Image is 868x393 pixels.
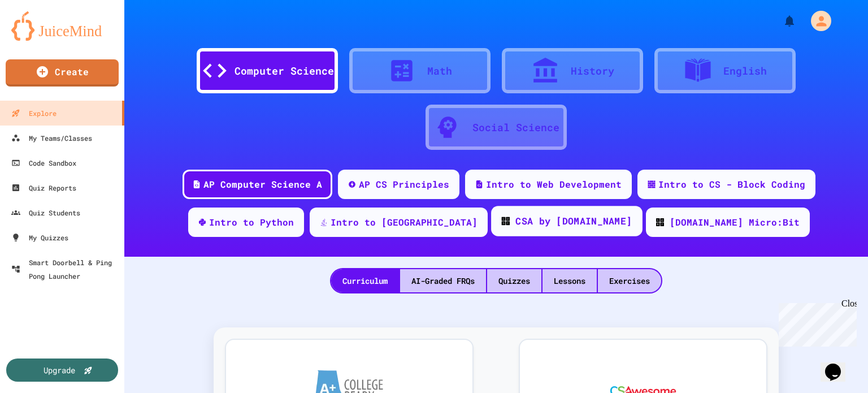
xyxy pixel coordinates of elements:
div: Quiz Reports [11,181,76,195]
div: My Quizzes [11,231,68,244]
div: Lessons [542,269,597,292]
div: My Teams/Classes [11,131,92,145]
img: logo-orange.svg [11,11,113,41]
div: Exercises [598,269,661,292]
div: My Account [799,8,834,34]
div: Smart Doorbell & Ping Pong Launcher [11,256,120,283]
img: CODE_logo_RGB.png [502,217,510,225]
div: [DOMAIN_NAME] Micro:Bit [670,215,800,229]
div: Upgrade [44,364,75,376]
div: AP CS Principles [359,178,449,191]
div: My Notifications [762,11,799,31]
div: Explore [11,106,57,120]
div: Social Science [472,120,559,135]
div: Math [427,63,452,79]
div: CSA by [DOMAIN_NAME] [515,214,632,228]
div: Intro to Python [209,215,294,229]
div: AI-Graded FRQs [400,269,486,292]
iframe: chat widget [821,348,857,382]
div: Code Sandbox [11,156,76,170]
div: Quizzes [487,269,541,292]
div: Computer Science [235,63,334,79]
img: CODE_logo_RGB.png [656,218,664,226]
div: Intro to CS - Block Coding [658,178,805,191]
div: History [571,63,614,79]
div: Intro to [GEOGRAPHIC_DATA] [331,215,478,229]
div: English [723,63,767,79]
div: Chat with us now!Close [5,5,78,72]
div: Curriculum [331,269,399,292]
div: AP Computer Science A [203,178,322,191]
iframe: chat widget [774,299,857,347]
div: Quiz Students [11,206,80,219]
a: Create [6,59,119,87]
div: Intro to Web Development [486,178,622,191]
